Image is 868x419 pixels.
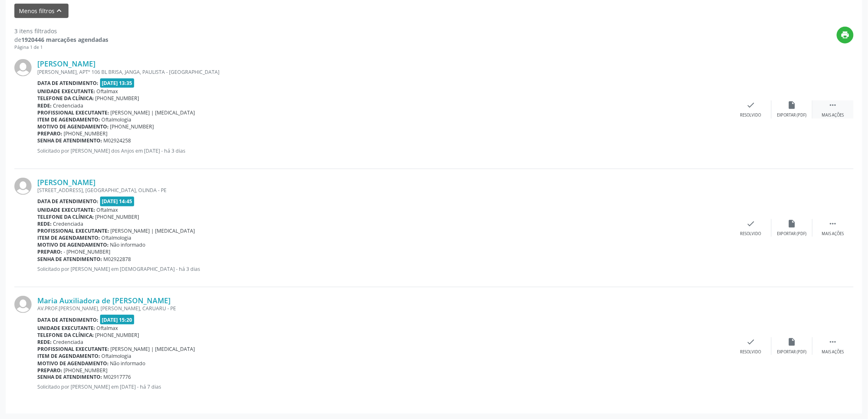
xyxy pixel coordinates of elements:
[97,206,118,213] span: Oftalmax
[100,78,135,88] span: [DATE] 13:35
[37,213,94,220] b: Telefone da clínica:
[53,339,84,346] span: Credenciada
[37,102,52,109] b: Rede:
[111,227,195,234] span: [PERSON_NAME] | [MEDICAL_DATA]
[747,101,756,110] i: check
[37,339,52,346] b: Rede:
[104,374,131,381] span: M02917776
[53,220,84,227] span: Credenciada
[110,241,146,248] span: Não informado
[777,231,807,237] div: Exportar (PDF)
[96,332,139,339] span: [PHONE_NUMBER]
[37,206,95,213] b: Unidade executante:
[37,384,731,391] p: Solicitado por [PERSON_NAME] em [DATE] - há 7 dias
[110,123,154,130] span: [PHONE_NUMBER]
[14,296,32,313] img: img
[740,349,761,355] div: Resolvido
[829,101,838,110] i: 
[37,130,62,137] b: Preparo:
[37,256,102,263] b: Senha de atendimento:
[97,325,118,332] span: Oftalmax
[37,95,94,102] b: Telefone da clínica:
[104,256,131,263] span: M02922878
[37,69,731,76] div: [PERSON_NAME], APTº 106 BL BRISA, JANGA, PAULISTA - [GEOGRAPHIC_DATA]
[37,241,109,248] b: Motivo de agendamento:
[37,147,731,154] p: Solicitado por [PERSON_NAME] dos Anjos em [DATE] - há 3 dias
[37,316,98,323] b: Data de atendimento:
[829,219,838,228] i: 
[37,325,95,332] b: Unidade executante:
[822,112,844,118] div: Mais ações
[53,102,84,109] span: Credenciada
[37,353,100,359] b: Item de agendamento:
[37,305,731,312] div: AV.PROF.[PERSON_NAME], [PERSON_NAME], CARUARU - PE
[37,198,98,205] b: Data de atendimento:
[37,234,100,241] b: Item de agendamento:
[777,112,807,118] div: Exportar (PDF)
[64,130,108,137] span: [PHONE_NUMBER]
[55,6,64,15] i: keyboard_arrow_up
[829,337,838,346] i: 
[37,220,52,227] b: Rede:
[788,219,797,228] i: insert_drive_file
[37,109,109,116] b: Profissional executante:
[747,219,756,228] i: check
[102,353,132,359] span: Oftalmologia
[102,116,132,123] span: Oftalmologia
[37,178,96,187] a: [PERSON_NAME]
[14,35,108,44] div: de
[14,178,32,195] img: img
[37,332,94,339] b: Telefone da clínica:
[837,27,854,44] button: print
[14,59,32,76] img: img
[14,27,108,35] div: 3 itens filtrados
[740,231,761,237] div: Resolvido
[37,227,109,234] b: Profissional executante:
[37,296,171,305] a: Maria Auxiliadora de [PERSON_NAME]
[740,112,761,118] div: Resolvido
[64,367,108,374] span: [PHONE_NUMBER]
[111,346,195,353] span: [PERSON_NAME] | [MEDICAL_DATA]
[37,367,62,374] b: Preparo:
[100,197,135,206] span: [DATE] 14:45
[37,360,109,367] b: Motivo de agendamento:
[37,88,95,95] b: Unidade executante:
[37,123,109,130] b: Motivo de agendamento:
[21,36,108,44] strong: 1920446 marcações agendadas
[37,266,731,272] p: Solicitado por [PERSON_NAME] em [DEMOGRAPHIC_DATA] - há 3 dias
[841,30,850,39] i: print
[111,109,195,116] span: [PERSON_NAME] | [MEDICAL_DATA]
[100,315,135,324] span: [DATE] 15:20
[104,137,131,144] span: M02924258
[37,248,62,255] b: Preparo:
[97,88,118,95] span: Oftalmax
[14,4,69,18] button: Menos filtroskeyboard_arrow_up
[37,137,102,144] b: Senha de atendimento:
[788,337,797,346] i: insert_drive_file
[96,95,139,102] span: [PHONE_NUMBER]
[96,213,139,220] span: [PHONE_NUMBER]
[37,80,98,87] b: Data de atendimento:
[64,248,111,255] span: - [PHONE_NUMBER]
[110,360,146,367] span: Não informado
[788,101,797,110] i: insert_drive_file
[37,374,102,381] b: Senha de atendimento:
[37,346,109,353] b: Profissional executante:
[14,44,108,51] div: Página 1 de 1
[37,187,731,194] div: [STREET_ADDRESS], [GEOGRAPHIC_DATA], OLINDA - PE
[822,231,844,237] div: Mais ações
[747,337,756,346] i: check
[822,349,844,355] div: Mais ações
[102,234,132,241] span: Oftalmologia
[777,349,807,355] div: Exportar (PDF)
[37,59,96,68] a: [PERSON_NAME]
[37,116,100,123] b: Item de agendamento:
